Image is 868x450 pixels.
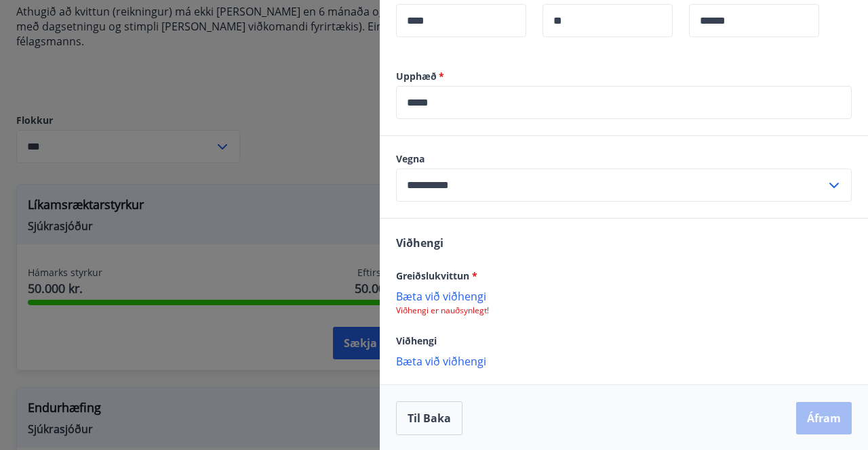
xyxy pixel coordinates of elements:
label: Vegna [396,152,852,166]
div: Upphæð [396,86,852,119]
p: Bæta við viðhengi [396,289,852,302]
p: Bæta við viðhengi [396,354,852,367]
p: Viðhengi er nauðsynlegt! [396,305,852,316]
label: Upphæð [396,70,852,83]
span: Viðhengi [396,334,437,347]
button: Til baka [396,401,462,435]
span: Viðhengi [396,235,443,250]
span: Greiðslukvittun [396,269,477,282]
